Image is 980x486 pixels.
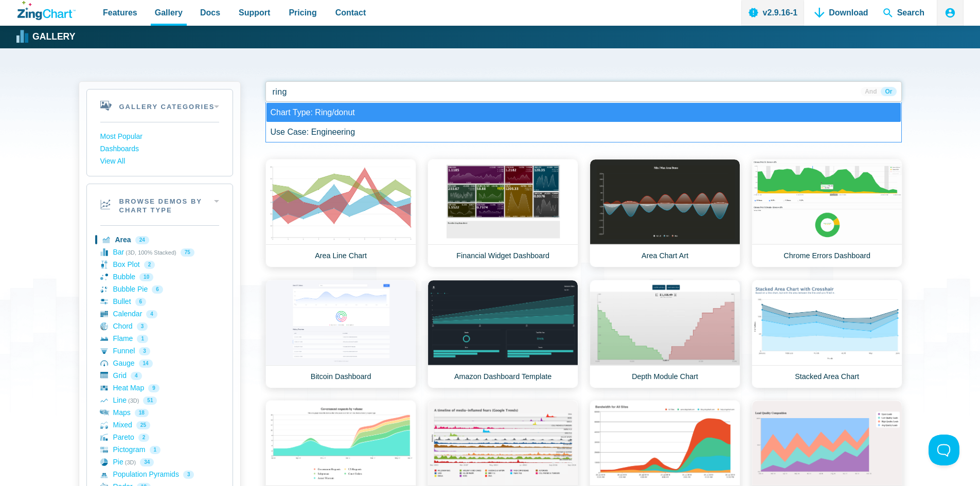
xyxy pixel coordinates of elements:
[239,6,270,20] span: Support
[289,6,316,20] span: Pricing
[32,32,75,42] strong: Gallery
[590,159,740,267] a: Area Chart Art
[100,131,219,143] a: Most Popular
[265,159,416,267] a: Area Line Chart
[427,159,578,267] a: Financial Widget Dashboard
[427,280,578,388] a: Amazon Dashboard Template
[155,6,183,20] span: Gallery
[590,280,740,388] a: Depth Module Chart
[881,87,896,96] span: Or
[335,6,366,20] span: Contact
[87,89,233,122] h2: Gallery Categories
[87,184,233,225] h2: Browse Demos By Chart Type
[17,1,76,20] a: ZingChart Logo. Click to return to the homepage
[269,84,333,99] span: ring
[103,6,137,20] span: Features
[200,6,220,20] span: Docs
[265,280,416,388] a: Bitcoin Dashboard
[861,87,881,96] span: And
[752,159,902,267] a: Chrome Errors Dashboard
[752,280,902,388] a: Stacked Area Chart
[17,29,75,45] a: Gallery
[100,155,219,168] a: View All
[100,143,219,155] a: Dashboards
[929,435,959,465] iframe: Toggle Customer Support
[266,103,901,122] div: Chart Type: Ring/donut
[266,122,901,141] div: Use Case: Engineering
